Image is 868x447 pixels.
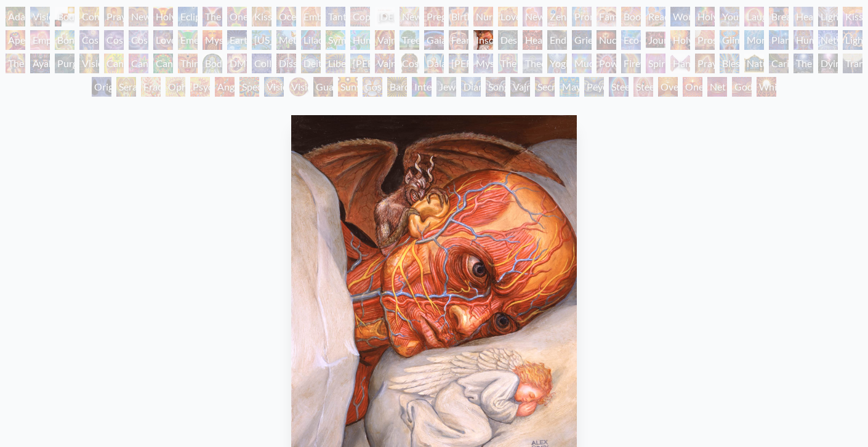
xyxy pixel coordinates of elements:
[843,7,862,26] div: Kiss of the [MEDICAL_DATA]
[658,77,678,97] div: Oversoul
[547,30,567,50] div: Endarkenment
[239,77,259,97] div: Spectral Lotus
[313,77,333,97] div: Guardian of Infinite Vision
[818,30,838,50] div: Networks
[498,7,518,26] div: Love Circuit
[720,54,739,73] div: Blessing Hand
[621,30,641,50] div: Eco-Atlas
[375,7,395,26] div: [DEMOGRAPHIC_DATA] Embryo
[326,7,345,26] div: Tantra
[449,54,468,73] div: [PERSON_NAME]
[695,7,715,26] div: Holy Family
[794,7,813,26] div: Healing
[535,77,555,97] div: Secret Writing Being
[252,54,271,73] div: Collective Vision
[276,7,296,26] div: Ocean of Love Bliss
[769,7,789,26] div: Breathing
[104,54,124,73] div: Cannabis Mudra
[350,7,370,26] div: Copulating
[769,54,789,73] div: Caring
[424,54,444,73] div: Dalai Lama
[6,7,25,26] div: Adam & Eve
[461,77,481,97] div: Diamond Being
[597,30,616,50] div: Nuclear Crucifixion
[843,54,862,73] div: Transfiguration
[252,30,271,50] div: [US_STATE] Song
[301,7,321,26] div: Embracing
[227,54,247,73] div: DMT - The Spirit Molecule
[769,30,789,50] div: Planetary Prayers
[276,30,296,50] div: Metamorphosis
[55,30,74,50] div: Bond
[523,7,542,26] div: New Family
[252,7,271,26] div: Kissing
[744,7,764,26] div: Laughing Man
[720,7,739,26] div: Young & Old
[30,30,50,50] div: Empowerment
[326,30,345,50] div: Symbiosis: Gall Wasp & Oak Tree
[227,30,247,50] div: Earth Energies
[572,54,592,73] div: Mudra
[264,77,284,97] div: Vision Crystal
[30,7,50,26] div: Visionary Origin of Language
[510,77,530,97] div: Vajra Being
[6,30,25,50] div: Aperture
[633,77,653,97] div: Steeplehead 2
[375,30,395,50] div: Vajra Horse
[129,54,148,73] div: Cannabis Sutra
[141,77,161,97] div: Fractal Eyes
[363,77,382,97] div: Cosmic Elf
[498,30,518,50] div: Despair
[104,30,124,50] div: Cosmic Artist
[449,30,468,50] div: Fear
[227,7,247,26] div: One Taste
[818,54,838,73] div: Dying
[387,77,407,97] div: Bardo Being
[350,30,370,50] div: Humming Bird
[55,7,74,26] div: Body, Mind, Spirit
[843,30,862,50] div: Lightworker
[424,7,444,26] div: Pregnancy
[683,77,702,97] div: One
[6,54,25,73] div: The Shulgins and their Alchemical Angels
[104,7,124,26] div: Praying
[79,30,99,50] div: Cosmic Creativity
[203,54,222,73] div: Body/Mind as a Vibratory Field of Energy
[55,54,74,73] div: Purging
[609,77,629,97] div: Steeplehead 1
[153,54,173,73] div: Cannabacchus
[473,7,493,26] div: Nursing
[707,77,727,97] div: Net of Being
[744,30,764,50] div: Monochord
[572,7,592,26] div: Promise
[547,7,567,26] div: Zena Lotus
[621,54,641,73] div: Firewalking
[646,7,665,26] div: Reading
[178,54,198,73] div: Third Eye Tears of Joy
[646,30,665,50] div: Journey of the Wounded Healer
[301,30,321,50] div: Lilacs
[732,77,752,97] div: Godself
[203,30,222,50] div: Mysteriosa 2
[794,30,813,50] div: Human Geometry
[670,7,690,26] div: Wonder
[584,77,604,97] div: Peyote Being
[166,77,185,97] div: Ophanic Eyelash
[190,77,210,97] div: Psychomicrograph of a Fractal Paisley Cherub Feather Tip
[289,77,308,97] div: Vision [PERSON_NAME]
[400,7,419,26] div: Newborn
[757,77,776,97] div: White Light
[400,30,419,50] div: Tree & Person
[178,7,198,26] div: Eclipse
[560,77,579,97] div: Mayan Being
[670,54,690,73] div: Hands that See
[720,30,739,50] div: Glimpsing the Empyrean
[375,54,395,73] div: Vajra Guru
[276,54,296,73] div: Dissectional Art for Tool's Lateralus CD
[178,30,198,50] div: Emerald Grail
[92,77,111,97] div: Original Face
[523,30,542,50] div: Headache
[301,54,321,73] div: Deities & Demons Drinking from the Milky Pool
[794,54,813,73] div: The Soul Finds It's Way
[646,54,665,73] div: Spirit Animates the Flesh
